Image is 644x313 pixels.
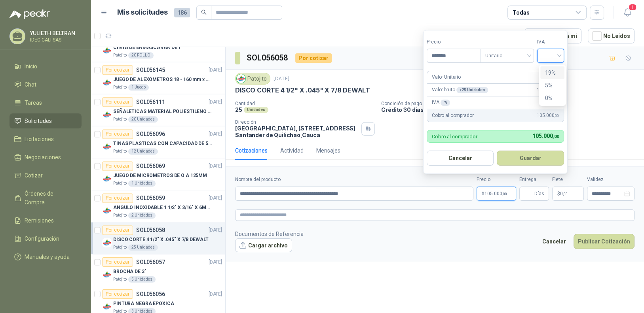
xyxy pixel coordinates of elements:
div: 19% [540,66,564,79]
p: Valor Unitario [432,74,461,81]
p: $ 0,00 [552,187,584,201]
div: 12 Unidades [128,148,158,155]
h1: Mis solicitudes [117,7,168,18]
p: TINAS PLASTICAS CON CAPACIDAD DE 50 KG [113,140,212,147]
p: SOL056069 [136,163,165,169]
span: Manuales y ayuda [25,253,70,261]
a: Chat [9,77,82,92]
p: SOL056058 [136,227,165,233]
div: Por cotizar [102,225,133,235]
p: Crédito 30 días [381,106,641,113]
button: No Leídos [588,28,635,43]
p: [DATE] [209,194,222,202]
div: Mensajes [316,146,340,155]
h3: SOL056058 [247,52,289,64]
span: Solicitudes [25,117,52,125]
p: Cantidad [235,101,375,106]
p: Patojito [113,180,127,187]
p: SOL056056 [136,291,165,297]
p: 25 [235,106,242,113]
a: Configuración [9,231,82,246]
button: Cargar archivo [235,238,292,253]
p: Patojito [113,212,127,219]
p: DISCO CORTE 4 1/2" X .045" X 7/8 DEWALT [113,236,209,243]
label: Precio [427,38,481,46]
p: [DATE] [274,75,289,83]
span: ,00 [553,134,559,139]
p: ANGULO INOXIDABLE 1 1/2" X 3/16" X 6MTS [113,204,212,211]
div: 20 Unidades [128,116,158,123]
p: Patojito [113,52,127,58]
div: Patojito [235,73,270,85]
span: Tareas [25,98,42,107]
a: Por cotizarSOL056057[DATE] Company LogoBROCHA DE 3"Patojito5 Unidades [91,254,225,286]
a: Cotizar [9,168,82,183]
span: Remisiones [25,216,54,225]
a: Por cotizarSOL056069[DATE] Company LogoJUEGO DE MICRÓMETROS DE O A 125MMPatojito1 Unidades [91,158,225,190]
a: Negociaciones [9,150,82,165]
button: Cancelar [427,151,494,166]
a: Manuales y ayuda [9,249,82,264]
span: Licitaciones [25,135,54,143]
a: Órdenes de Compra [9,186,82,210]
p: Patojito [113,84,127,91]
p: Documentos de Referencia [235,230,304,238]
div: 1 Unidades [128,180,156,187]
button: 1 [620,6,635,20]
p: YULIETH BELTRAN [30,30,80,36]
a: Inicio [9,59,82,74]
span: 105.000 [532,133,559,139]
div: Actividad [280,146,304,155]
div: 5% [540,79,564,92]
span: Inicio [25,62,37,71]
div: Por cotizar [102,161,133,171]
div: Por cotizar [102,65,133,75]
div: Cotizaciones [235,146,268,155]
p: SOL056096 [136,131,165,137]
button: Publicar Cotización [574,234,635,249]
span: Días [534,187,544,200]
div: Por cotizar [102,97,133,107]
p: [DATE] [209,130,222,138]
span: 186 [174,8,190,17]
img: Company Logo [102,78,112,87]
p: IDEC CALI SAS [30,38,80,42]
label: Nombre del producto [235,176,473,183]
div: 1 Juego [128,84,149,91]
span: 0 [560,191,568,196]
a: Solicitudes [9,113,82,128]
div: Por cotizar [295,53,332,63]
span: Órdenes de Compra [25,189,74,207]
p: [DATE] [209,258,222,266]
a: Por cotizarSOL056145[DATE] Company LogoJUEGO DE ALEXÓMETROS 18 - 160 mm x 0,01 mm 2824-S3Patojito... [91,62,225,94]
img: Company Logo [102,302,112,311]
label: Validez [587,176,635,183]
button: Guardar [497,151,564,166]
p: [DATE] [209,162,222,170]
button: Asignado a mi [524,28,581,43]
span: 105.000 [537,86,559,94]
label: Entrega [519,176,549,183]
span: search [201,9,207,15]
p: Valor bruto [432,86,488,94]
div: Todas [513,8,529,17]
span: Unitario [485,50,529,62]
img: Company Logo [102,46,112,55]
div: Por cotizar [102,257,133,267]
p: [DATE] [209,66,222,74]
p: BROCHA DE 3" [113,268,146,275]
p: [DATE] [209,290,222,298]
span: 105.000 [537,112,559,119]
p: SOL056059 [136,195,165,201]
span: ,00 [502,192,507,196]
img: Company Logo [102,206,112,215]
p: SEÑALETICAS MATERIAL POLIESTILENO CON VINILO LAMINADO CALIBRE 60 [113,108,212,115]
p: Patojito [113,276,127,283]
div: 5 Unidades [128,276,156,283]
a: Remisiones [9,213,82,228]
div: 25 Unidades [128,244,158,251]
span: 1 [628,4,637,11]
p: DISCO CORTE 4 1/2" X .045" X 7/8 DEWALT [235,86,370,94]
p: Cobro al comprador [432,134,477,139]
span: ,00 [563,192,568,196]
